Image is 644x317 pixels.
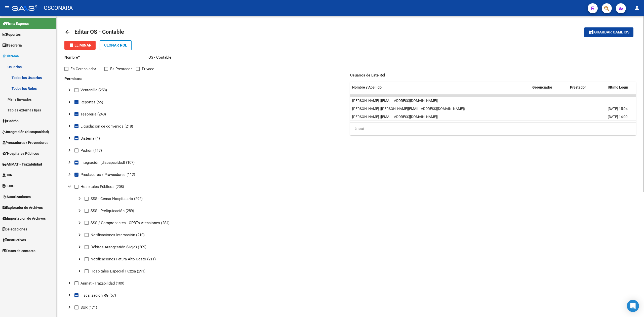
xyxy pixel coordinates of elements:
[80,123,133,129] span: Liquidación de convenios (218)
[350,82,530,93] datatable-header-cell: Nombre y Apellido
[352,115,438,119] span: [PERSON_NAME] ([EMAIL_ADDRESS][DOMAIN_NAME])
[76,232,83,238] mat-icon: chevron_right
[66,87,72,93] mat-icon: chevron_right
[64,29,70,35] mat-icon: arrow_back
[634,5,640,11] mat-icon: person
[80,135,100,141] span: Sistema (4)
[608,107,628,111] span: [DATE] 15:04
[352,107,465,111] span: [PERSON_NAME] ([PERSON_NAME][EMAIL_ADDRESS][DOMAIN_NAME])
[80,160,135,166] span: Integración (discapacidad) (107)
[3,226,27,232] span: Delegaciones
[64,182,74,192] button: toggle undefined
[100,40,132,50] button: Clonar Rol
[91,196,143,202] span: SSS - Censo Hospitalario (292)
[4,5,10,11] mat-icon: menu
[74,242,85,252] button: toggle undefined
[3,172,12,178] span: SUR
[91,244,146,250] span: Débitos Autogestión (viejo) (209)
[66,304,72,310] mat-icon: chevron_right
[80,172,135,178] span: Prestadores / Proveedores (112)
[91,256,156,262] span: Notificaciones Fatura Alto Costo (211)
[76,244,83,250] mat-icon: chevron_right
[104,43,127,48] span: Clonar Rol
[64,170,74,180] button: toggle undefined
[64,76,79,82] p: Permisos:
[594,30,629,35] span: Guardar cambios
[80,304,97,310] span: SUR (171)
[66,99,72,105] mat-icon: chevron_right
[64,133,74,143] button: toggle undefined
[64,109,74,119] button: toggle undefined
[74,218,85,228] button: toggle undefined
[352,99,438,103] span: [PERSON_NAME] ([EMAIL_ADDRESS][DOMAIN_NAME])
[627,300,639,312] div: Open Intercom Messenger
[3,21,29,26] span: Firma Express
[64,302,74,312] button: toggle undefined
[570,85,586,89] span: Prestador
[74,230,85,240] button: toggle undefined
[64,278,74,288] button: toggle undefined
[80,184,124,190] span: Hospitales Públicos (208)
[64,290,74,300] button: toggle undefined
[91,208,134,214] span: SSS - Preliquidación (289)
[80,99,103,105] span: Reportes (55)
[608,85,628,89] span: Ultimo Login
[350,72,436,78] p: Usuarios de Este Rol
[64,157,74,168] button: toggle undefined
[68,43,92,48] span: Eliminar
[74,266,85,276] button: toggle undefined
[3,43,22,48] span: Tesorería
[350,123,636,135] div: 3 total
[3,151,39,156] span: Hospitales Públicos
[40,3,73,14] span: - OSCONARA
[76,256,83,262] mat-icon: chevron_right
[66,280,72,286] mat-icon: chevron_right
[66,292,72,298] mat-icon: chevron_right
[606,82,636,93] datatable-header-cell: Ultimo Login
[3,162,42,167] span: ANMAT - Trazabilidad
[64,41,96,50] button: Eliminar
[532,85,552,89] span: Gerenciador
[74,29,124,35] span: Editar OS - Contable
[74,254,85,264] button: toggle undefined
[74,206,85,216] button: toggle undefined
[66,183,72,189] mat-icon: expand_more
[80,111,106,117] span: Tesoreria (240)
[352,85,382,89] span: Nombre y Apellido
[64,121,74,131] button: toggle undefined
[64,97,74,107] button: toggle undefined
[80,87,107,93] span: Ventanilla (258)
[584,27,633,37] button: Guardar cambios
[66,171,72,177] mat-icon: chevron_right
[76,195,83,202] mat-icon: chevron_right
[64,55,148,60] p: Nombre
[66,135,72,141] mat-icon: chevron_right
[3,118,19,124] span: Padrón
[608,115,628,119] span: [DATE] 14:09
[66,123,72,129] mat-icon: chevron_right
[70,66,96,72] span: Es Gerenciador
[588,29,594,35] mat-icon: save
[66,111,72,117] mat-icon: chevron_right
[3,237,26,243] span: Instructivos
[110,66,132,72] span: Es Prestador
[66,159,72,165] mat-icon: chevron_right
[80,280,124,286] span: Anmat - Trazabilidad (109)
[3,53,19,59] span: Sistema
[68,42,74,48] mat-icon: delete
[568,82,606,93] datatable-header-cell: Prestador
[76,268,83,274] mat-icon: chevron_right
[74,194,85,204] button: toggle undefined
[3,129,49,135] span: Integración (discapacidad)
[80,147,102,153] span: Padrón (117)
[91,268,145,274] span: Hospitales Especial Fuzzia (291)
[142,66,154,72] span: Privado
[76,208,83,214] mat-icon: chevron_right
[3,140,48,145] span: Prestadores / Proveedores
[91,220,170,226] span: SSS / Comprobantes - CPBTs Atenciones (284)
[64,85,74,95] button: toggle undefined
[3,248,35,254] span: Datos de contacto
[76,220,83,226] mat-icon: chevron_right
[80,292,116,298] span: Fiscalizacion RG (57)
[64,145,74,155] button: toggle undefined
